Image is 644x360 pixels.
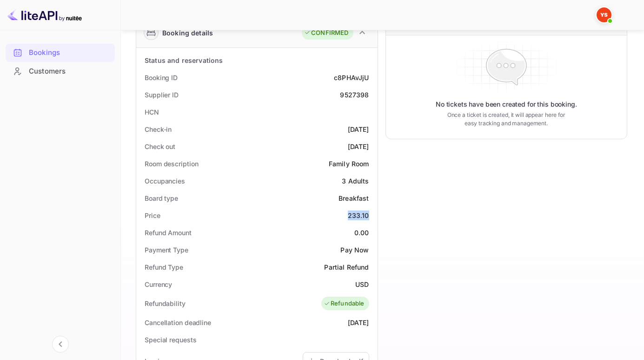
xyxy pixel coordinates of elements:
a: Bookings [6,44,115,61]
div: Board type [145,193,178,203]
div: Booking details [162,28,213,38]
div: [DATE] [348,318,369,327]
div: Booking ID [145,73,178,82]
div: 9527398 [340,90,369,100]
div: Special requests [145,335,196,345]
p: No tickets have been created for this booking. [436,100,577,109]
div: Room description [145,159,198,169]
a: Customers [6,62,115,80]
div: [DATE] [348,124,369,134]
div: Partial Refund [324,262,369,272]
div: Status and reservations [145,55,223,65]
div: Cancellation deadline [145,318,211,327]
div: HCN [145,107,159,117]
div: Family Room [329,159,369,169]
p: Once a ticket is created, it will appear here for easy tracking and management. [442,111,571,128]
div: Refundable [324,299,365,308]
div: 233.10 [348,211,369,220]
div: Check-in [145,124,172,134]
div: Pay Now [340,245,369,255]
div: Occupancies [145,176,185,186]
div: Currency [145,279,172,289]
div: Refundability [145,299,186,308]
button: Collapse navigation [52,336,69,353]
div: Supplier ID [145,90,179,100]
img: LiteAPI logo [7,7,82,22]
div: Price [145,211,160,220]
div: Breakfast [339,193,369,203]
div: Customers [29,66,110,77]
div: c8PHAvJjU [334,73,369,82]
div: Bookings [29,48,110,58]
img: Yandex Support [597,7,611,22]
div: Refund Type [145,262,183,272]
div: USD [355,279,369,289]
div: [DATE] [348,142,369,151]
div: CONFIRMED [304,28,348,38]
div: Payment Type [145,245,188,255]
div: 0.00 [354,228,369,238]
div: Refund Amount [145,228,192,238]
div: Bookings [6,44,115,62]
div: 3 Adults [342,176,369,186]
div: Check out [145,142,175,151]
div: Customers [6,62,115,81]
